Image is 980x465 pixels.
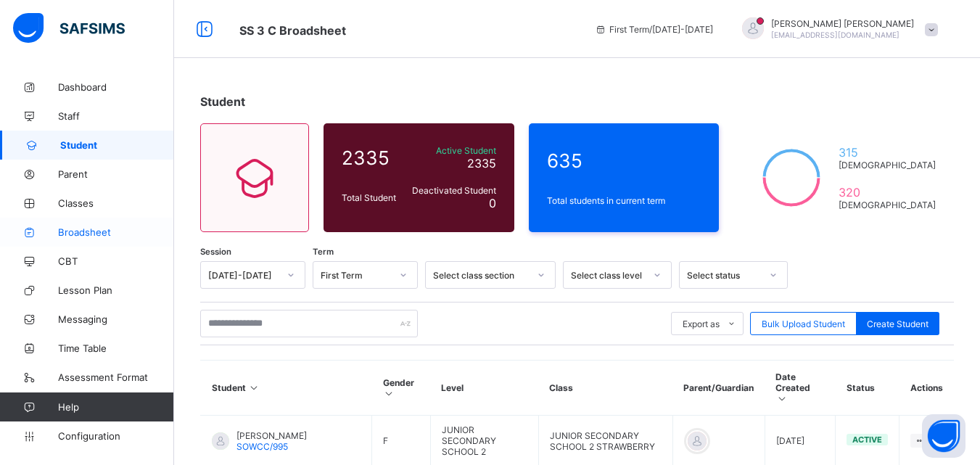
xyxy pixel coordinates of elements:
[58,371,174,383] span: Assessment Format
[728,17,945,41] div: CHRISTOPHERMOSES
[58,110,174,122] span: Staff
[313,247,334,257] span: Term
[538,361,672,416] th: Class
[489,196,496,210] span: 0
[467,156,496,170] span: 2335
[248,382,260,393] i: Sort in Ascending Order
[683,318,720,329] span: Export as
[430,361,538,416] th: Level
[571,270,645,281] div: Select class level
[200,94,245,109] span: Student
[839,185,936,199] span: 320
[60,139,174,151] span: Student
[867,318,928,329] span: Create Student
[58,313,174,325] span: Messaging
[836,361,899,416] th: Status
[383,388,395,399] i: Sort in Ascending Order
[595,24,713,35] span: session/term information
[852,435,882,445] span: active
[239,23,346,38] span: Class Arm Broadsheet
[58,284,174,296] span: Lesson Plan
[58,226,174,238] span: Broadsheet
[771,30,899,39] span: [EMAIL_ADDRESS][DOMAIN_NAME]
[409,145,496,156] span: Active Student
[342,147,402,169] span: 2335
[839,145,936,160] span: 315
[58,255,174,267] span: CBT
[13,13,125,44] img: safsims
[672,361,765,416] th: Parent/Guardian
[547,149,701,172] span: 635
[338,189,405,207] div: Total Student
[765,361,836,416] th: Date Created
[839,160,936,170] span: [DEMOGRAPHIC_DATA]
[58,430,173,442] span: Configuration
[58,342,174,354] span: Time Table
[58,401,173,413] span: Help
[775,393,788,404] i: Sort in Ascending Order
[839,199,936,210] span: [DEMOGRAPHIC_DATA]
[922,414,965,458] button: Open asap
[236,430,307,441] span: [PERSON_NAME]
[433,270,529,281] div: Select class section
[58,197,174,209] span: Classes
[58,81,174,93] span: Dashboard
[58,168,174,180] span: Parent
[771,18,914,29] span: [PERSON_NAME] [PERSON_NAME]
[409,185,496,196] span: Deactivated Student
[201,361,372,416] th: Student
[372,361,431,416] th: Gender
[200,247,231,257] span: Session
[547,195,701,206] span: Total students in current term
[321,270,391,281] div: First Term
[762,318,845,329] span: Bulk Upload Student
[899,361,954,416] th: Actions
[208,270,279,281] div: [DATE]-[DATE]
[236,441,288,452] span: SOWCC/995
[687,270,761,281] div: Select status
